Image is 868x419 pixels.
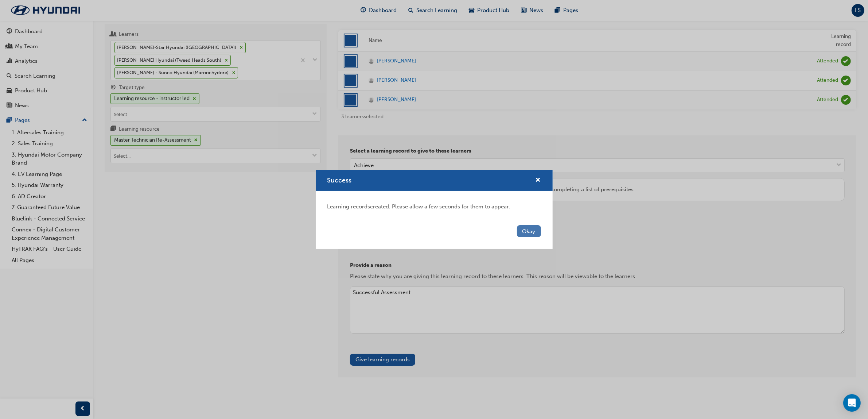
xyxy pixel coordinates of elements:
div: Open Intercom Messenger [843,394,861,412]
div: Success [316,170,553,249]
button: cross-icon [536,176,541,185]
span: cross-icon [536,177,541,184]
span: Learning records created. Please allow a few seconds for them to appear. [327,203,510,210]
button: Okay [517,225,541,237]
span: Success [327,176,352,184]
